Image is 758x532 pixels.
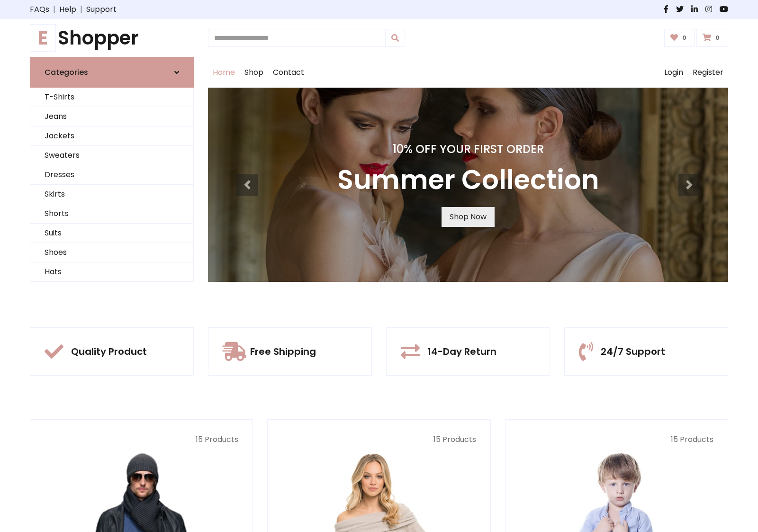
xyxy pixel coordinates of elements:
span: 0 [680,34,689,42]
a: Jeans [30,107,193,126]
h6: Categories [45,68,88,77]
p: 15 Products [520,434,713,445]
h4: 10% Off Your First Order [337,143,599,156]
span: | [49,4,59,15]
p: 15 Products [45,434,238,445]
h5: Free Shipping [250,346,316,357]
a: Register [688,57,728,88]
h3: Summer Collection [337,164,599,196]
a: 0 [664,29,695,47]
span: | [76,4,86,15]
a: Skirts [30,185,193,204]
a: Shoes [30,243,193,262]
a: Help [59,4,76,15]
h1: Shopper [30,27,194,49]
span: 0 [713,34,722,42]
a: Hats [30,262,193,282]
a: Dresses [30,165,193,185]
a: Login [659,57,688,88]
a: Suits [30,224,193,243]
a: Contact [268,57,309,88]
a: T-Shirts [30,88,193,107]
a: EShopper [30,27,194,49]
h5: 24/7 Support [601,346,665,357]
h5: 14-Day Return [427,346,496,357]
a: Categories [30,57,194,88]
a: Shop [240,57,268,88]
a: Support [86,4,117,15]
a: Jackets [30,126,193,146]
a: Sweaters [30,146,193,165]
a: Home [208,57,240,88]
a: Shorts [30,204,193,224]
a: FAQs [30,4,49,15]
span: E [30,24,56,52]
h5: Quality Product [71,346,147,357]
p: 15 Products [282,434,476,445]
a: 0 [696,29,728,47]
a: Shop Now [442,207,495,227]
